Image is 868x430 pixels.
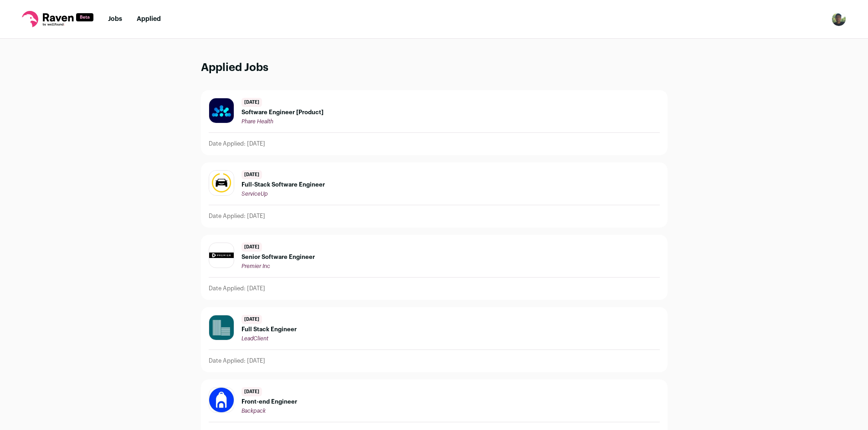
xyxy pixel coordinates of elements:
span: ServiceUp [241,191,268,197]
span: Premier Inc [241,263,270,269]
span: Senior Software Engineer [241,253,315,261]
p: Date Applied: [DATE] [209,357,265,364]
span: Backpack [241,408,266,414]
p: Date Applied: [DATE] [209,212,265,220]
a: [DATE] Full Stack Engineer LeadClient Date Applied: [DATE] [201,308,667,372]
button: Open dropdown [832,12,846,26]
img: e3d8fc2fcb31ca7d33a1b0fae0f9e47e3c5387b6173be2ecb882cdd6320aa2d5.jpg [209,253,234,258]
span: [DATE] [241,170,262,179]
img: dc4c11a0915a42a3e750090c12167621cd32fa08a607cb05346726c7b8dea9a2.jpg [209,98,234,123]
span: LeadClient [241,336,268,341]
img: 5bd66c6a0dae0b76368f98f4b36bbd5c4e61d771cd1b227cbab099c68536453e.jpg [209,388,234,412]
a: Applied [137,16,161,22]
p: Date Applied: [DATE] [209,285,265,292]
span: Software Engineer [Product] [241,109,324,116]
span: Full Stack Engineer [241,326,297,333]
span: Phare Health [241,119,273,124]
span: [DATE] [241,387,262,396]
span: [DATE] [241,315,262,324]
a: Jobs [108,16,122,22]
span: [DATE] [241,98,262,107]
a: [DATE] Senior Software Engineer Premier Inc Date Applied: [DATE] [201,235,667,299]
img: 10216056-medium_jpg [832,12,846,26]
img: 2ab2b69edb52772d1636190aaa9fb47044339eab1234c2e025a82c6f9fb562a5.jpg [209,315,234,340]
a: [DATE] Software Engineer [Product] Phare Health Date Applied: [DATE] [201,91,667,155]
span: [DATE] [241,243,262,252]
a: [DATE] Full-Stack Software Engineer ServiceUp Date Applied: [DATE] [201,163,667,227]
h1: Applied Jobs [201,61,668,76]
p: Date Applied: [DATE] [209,140,265,147]
span: Full-Stack Software Engineer [241,181,325,188]
img: da23562e732ffb719800495363e96033526474679c5d359611d6160881a62f7c.jpg [209,171,234,195]
span: Front-end Engineer [241,398,297,405]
